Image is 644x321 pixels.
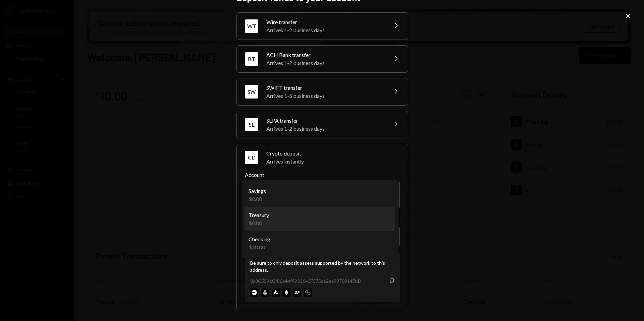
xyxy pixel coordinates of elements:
[293,288,301,297] img: optimism-mainnet
[266,84,384,92] div: SWIFT transfer
[249,211,269,219] div: Treasury
[245,52,258,66] div: BT
[304,288,312,297] img: polygon-mainnet
[245,118,258,131] div: SE
[245,151,258,164] div: CD
[266,157,400,166] div: Arrives instantly
[245,171,400,179] label: Account
[282,288,290,297] img: ethereum-mainnet
[266,26,384,34] div: Arrives 1-2 business days
[266,18,384,26] div: Wire transfer
[266,149,400,157] div: Crypto deposit
[272,288,280,297] img: avalanche-mainnet
[266,117,384,125] div: SEPA transfer
[250,277,361,284] div: 0x8C5596Cf86a44f9933643F375a62ea99709147bD
[266,92,384,100] div: Arrives 1-5 business days
[249,243,270,251] div: $10.00
[245,19,258,33] div: WT
[261,288,269,297] img: arbitrum-mainnet
[249,195,266,203] div: $0.00
[249,235,270,243] div: Checking
[266,59,384,67] div: Arrives 1-2 business days
[249,187,266,195] div: Savings
[249,219,269,227] div: $0.00
[266,125,384,133] div: Arrives 1-2 business days
[250,259,394,273] div: Be sure to only deposit assets supported by the network to this address.
[250,288,258,297] img: base-mainnet
[266,51,384,59] div: ACH Bank transfer
[245,85,258,99] div: SW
